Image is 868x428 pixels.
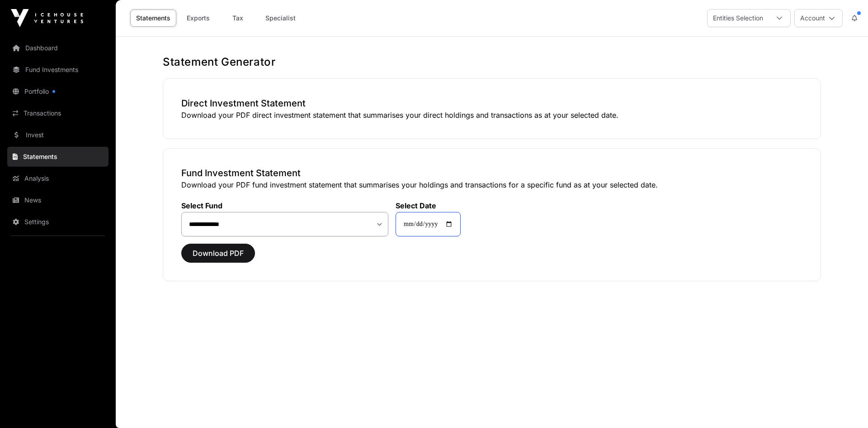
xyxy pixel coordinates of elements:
[181,201,388,210] label: Select Fund
[396,201,461,210] label: Select Date
[259,10,302,27] a: Specialist
[794,9,843,27] button: Account
[220,10,256,27] a: Tax
[7,82,108,101] a: Portfolio
[7,212,108,232] a: Settings
[708,10,769,27] div: Entities Selection
[7,125,108,145] a: Invest
[193,248,244,259] span: Download PDF
[7,190,108,210] a: News
[181,110,802,120] p: Download your PDF direct investment statement that summarises your direct holdings and transactio...
[11,9,83,27] img: Icehouse Ventures Logo
[7,147,108,167] a: Statements
[7,38,108,58] a: Dashboard
[823,385,868,428] iframe: Chat Widget
[7,103,108,123] a: Transactions
[7,168,108,188] a: Analysis
[181,97,802,110] h3: Direct Investment Statement
[181,179,802,190] p: Download your PDF fund investment statement that summarises your holdings and transactions for a ...
[181,167,802,179] h3: Fund Investment Statement
[130,10,176,27] a: Statements
[180,10,216,27] a: Exports
[7,60,108,80] a: Fund Investments
[163,55,821,69] h1: Statement Generator
[181,253,255,262] a: Download PDF
[181,244,255,263] button: Download PDF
